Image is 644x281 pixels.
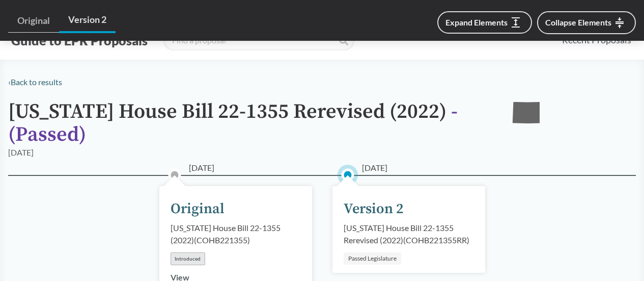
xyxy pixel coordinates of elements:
[171,252,205,265] div: Introduced
[8,100,497,146] h1: [US_STATE] House Bill 22-1355 Rerevised (2022)
[537,11,636,34] button: Collapse Elements
[8,77,62,87] a: ‹Back to results
[189,162,214,174] span: [DATE]
[171,198,225,220] div: Original
[344,198,404,220] div: Version 2
[437,11,532,34] button: Expand Elements
[8,146,34,159] div: [DATE]
[362,162,387,174] span: [DATE]
[344,222,474,246] div: [US_STATE] House Bill 22-1355 Rerevised (2022) ( COHB221355RR )
[8,99,458,147] span: - ( Passed )
[59,8,116,33] a: Version 2
[8,9,59,33] a: Original
[344,252,401,265] div: Passed Legislature
[171,222,301,246] div: [US_STATE] House Bill 22-1355 (2022) ( COHB221355 )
